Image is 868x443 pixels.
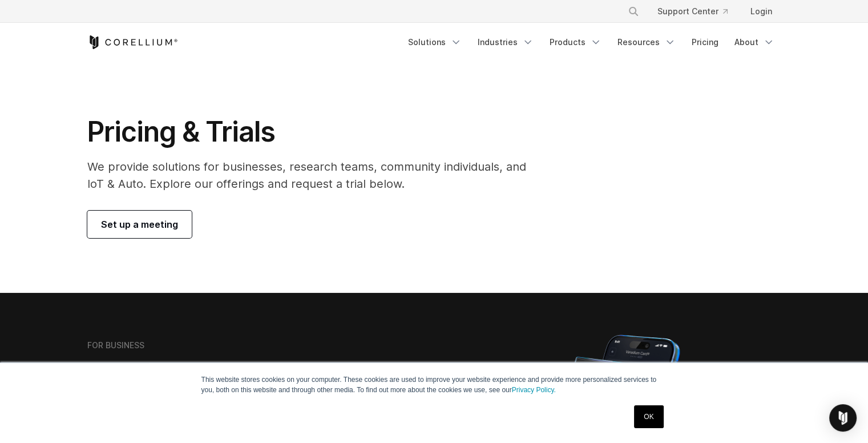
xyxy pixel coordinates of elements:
a: Industries [471,32,540,53]
a: Pricing [685,32,725,53]
button: Search [623,1,644,22]
a: OK [634,405,663,428]
a: Set up a meeting [87,211,192,238]
a: Login [741,1,781,22]
a: Support Center [648,1,737,22]
div: Navigation Menu [614,1,781,22]
div: Navigation Menu [401,32,781,53]
h6: FOR BUSINESS [87,340,144,351]
p: This website stores cookies on your computer. These cookies are used to improve your website expe... [201,374,667,395]
a: Resources [611,32,683,53]
a: Privacy Policy. [512,386,556,394]
h1: Pricing & Trials [87,115,542,149]
a: Corellium Home [87,35,178,49]
div: Open Intercom Messenger [829,404,857,432]
a: Products [543,32,608,53]
a: Solutions [401,32,469,53]
span: Set up a meeting [101,218,178,231]
p: We provide solutions for businesses, research teams, community individuals, and IoT & Auto. Explo... [87,158,542,192]
a: About [728,32,781,53]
